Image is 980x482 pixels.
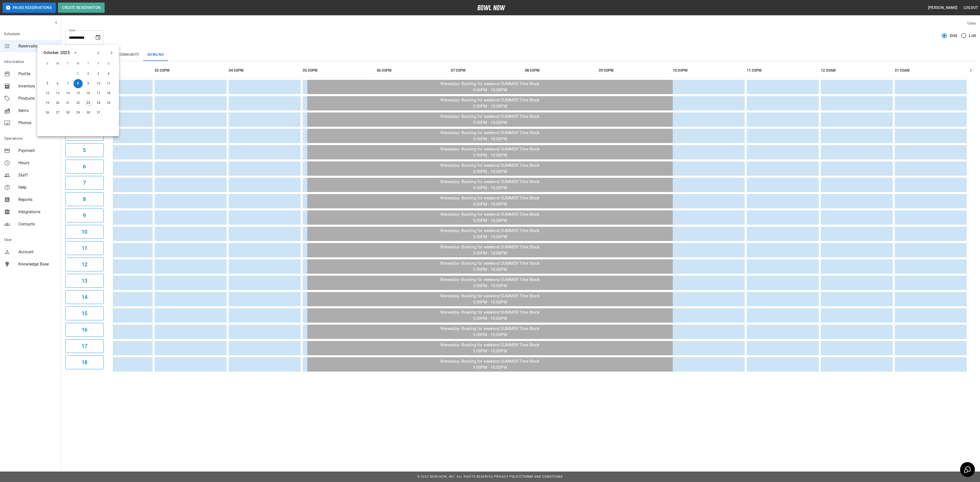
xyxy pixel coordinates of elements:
button: Oct 4, 2025 [104,69,113,79]
h6: 17 [82,342,87,350]
button: Oct 26, 2025 [43,108,52,117]
button: 16 [65,323,104,337]
h6: 15 [82,309,87,318]
span: M [53,59,62,69]
button: Oct 10, 2025 [94,79,103,88]
span: Contacts [18,221,57,227]
span: Reports [18,197,57,203]
span: S [104,59,113,69]
button: 7 [65,176,104,190]
button: Create Reservation [58,3,105,13]
span: List [969,33,976,39]
span: Staff [18,172,57,178]
th: 01:00AM [895,63,967,78]
button: Oct 12, 2025 [43,89,52,98]
button: 5 [65,143,104,157]
button: Oct 17, 2025 [94,89,103,98]
button: 18 [65,356,104,369]
button: Oct 27, 2025 [53,108,62,117]
th: 11:00PM [747,63,819,78]
button: Oct 5, 2025 [43,79,52,88]
button: Oct 22, 2025 [73,98,83,108]
span: T [63,59,72,69]
button: Oct 29, 2025 [73,108,83,117]
span: © 2022 BowlNow, Inc. All Rights Reserved. [417,475,494,478]
button: Oct 9, 2025 [84,79,93,88]
h6: 8 [83,195,86,203]
span: Products [18,95,57,102]
span: W [73,59,83,69]
button: Oct 8, 2025 [73,79,83,88]
button: Community [113,49,143,61]
div: 2025 [60,50,70,56]
button: Logout [962,3,980,12]
button: 14 [65,290,104,304]
button: 15 [65,307,104,320]
button: 6 [65,160,104,173]
div: inventory tabs [65,49,976,61]
h6: 16 [82,326,87,334]
span: Profile [18,71,57,77]
h6: 14 [82,293,87,301]
button: Oct 28, 2025 [63,108,72,117]
th: 12:00AM [821,63,893,78]
h6: 11 [82,244,87,252]
span: T [84,59,93,69]
button: 10 [65,225,104,239]
button: 13 [65,274,104,288]
button: Oct 20, 2025 [53,98,62,108]
a: Terms and Conditions [522,475,563,478]
button: Oct 2, 2025 [84,69,93,79]
span: Knowledge Base [18,261,57,267]
label: View [967,21,976,26]
button: Pause Reservations [3,3,56,13]
button: Oct 7, 2025 [63,79,72,88]
button: 8 [65,192,104,206]
h6: 12 [82,260,87,269]
button: 11 [65,241,104,255]
button: Choose date, selected date is Oct 8, 2025 [93,32,103,43]
button: Next month [107,48,116,57]
h6: 9 [83,211,86,220]
button: Oct 19, 2025 [43,98,52,108]
h6: 13 [82,277,87,285]
button: Oct 30, 2025 [84,108,93,117]
button: Oct 13, 2025 [53,89,62,98]
button: [PERSON_NAME] [926,3,959,12]
button: Oct 15, 2025 [73,89,83,98]
span: Photos [18,120,57,126]
button: Oct 11, 2025 [104,79,113,88]
button: Oct 6, 2025 [53,79,62,88]
img: logo [477,5,505,10]
button: Oct 16, 2025 [84,89,93,98]
button: Oct 31, 2025 [94,108,103,117]
span: Inventory [18,83,57,89]
button: Oct 1, 2025 [73,69,83,79]
span: Help [18,184,57,191]
th: 10:00PM [673,63,745,78]
button: Previous month [94,48,103,57]
button: Bowling [143,49,168,61]
h6: 6 [83,162,86,171]
button: 9 [65,209,104,222]
span: Account [18,249,57,255]
button: Oct 3, 2025 [94,69,103,79]
span: Hours [18,160,57,166]
span: S [43,59,52,69]
button: 17 [65,339,104,353]
button: Oct 23, 2025 [84,98,93,108]
button: Oct 21, 2025 [63,98,72,108]
h6: 7 [83,179,86,187]
span: Grid [950,33,957,39]
span: Payment [18,148,57,154]
button: 12 [65,258,104,271]
span: F [94,59,103,69]
button: Oct 18, 2025 [104,89,113,98]
span: Items [18,108,57,114]
button: Oct 14, 2025 [63,89,72,98]
a: Privacy Policy [494,475,521,478]
button: Oct 25, 2025 [104,98,113,108]
h6: 10 [82,228,87,236]
button: calendar view is open, switch to year view [71,48,80,57]
button: Oct 24, 2025 [94,98,103,108]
